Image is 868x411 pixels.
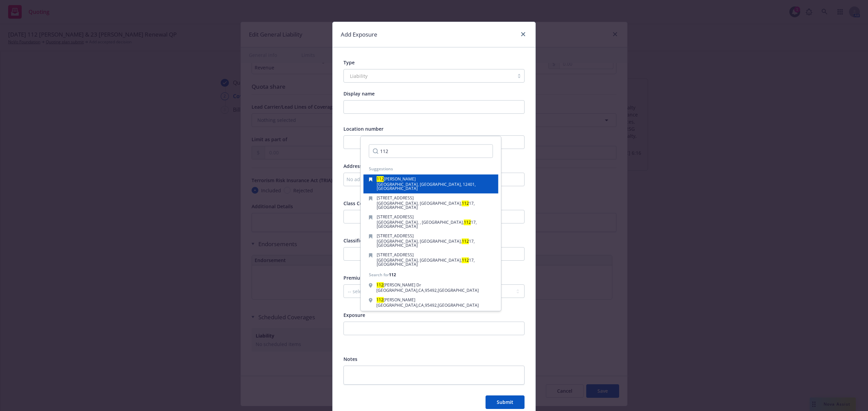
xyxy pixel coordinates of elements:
[384,176,416,182] span: [PERSON_NAME]
[363,174,498,193] button: 112[PERSON_NAME][GEOGRAPHIC_DATA], [GEOGRAPHIC_DATA], 12401, [GEOGRAPHIC_DATA]
[369,166,493,172] div: Suggestions
[363,193,498,212] button: [STREET_ADDRESS][GEOGRAPHIC_DATA], [GEOGRAPHIC_DATA],11217, [GEOGRAPHIC_DATA]
[377,181,476,191] span: [GEOGRAPHIC_DATA], [GEOGRAPHIC_DATA], 12401, [GEOGRAPHIC_DATA]
[343,312,365,318] span: Exposure
[363,212,498,231] button: [STREET_ADDRESS][GEOGRAPHIC_DATA], , [GEOGRAPHIC_DATA],11217, [GEOGRAPHIC_DATA]
[343,237,430,244] span: Classification (class code description)
[363,296,498,310] button: 112[PERSON_NAME][GEOGRAPHIC_DATA],CA,95492,[GEOGRAPHIC_DATA]
[376,304,479,308] div: [GEOGRAPHIC_DATA] , CA , 95492 , [GEOGRAPHIC_DATA]
[462,238,469,244] mark: 112
[377,257,475,267] span: 17, [GEOGRAPHIC_DATA]
[377,219,477,229] span: 17, [GEOGRAPHIC_DATA]
[376,297,383,303] mark: 112
[377,238,475,248] span: 17, [GEOGRAPHIC_DATA]
[377,195,414,201] span: [STREET_ADDRESS]
[497,399,513,405] span: Submit
[383,297,415,303] span: [PERSON_NAME]
[377,200,475,210] span: 17, [GEOGRAPHIC_DATA]
[343,275,378,281] span: Premium Basis
[377,200,462,206] span: [GEOGRAPHIC_DATA], [GEOGRAPHIC_DATA],
[343,126,383,132] span: Location number
[462,200,469,206] mark: 112
[464,219,471,225] mark: 112
[377,252,414,258] span: [STREET_ADDRESS]
[343,173,525,186] button: No address selected
[377,233,414,239] span: [STREET_ADDRESS]
[363,250,498,269] button: [STREET_ADDRESS][GEOGRAPHIC_DATA], [GEOGRAPHIC_DATA],11217, [GEOGRAPHIC_DATA]
[363,281,498,296] button: 112[PERSON_NAME] Dr[GEOGRAPHIC_DATA],CA,95492,[GEOGRAPHIC_DATA]
[462,257,469,263] mark: 112
[376,282,383,288] mark: 112
[377,214,414,220] span: [STREET_ADDRESS]
[389,272,396,278] div: 112
[377,238,462,244] span: [GEOGRAPHIC_DATA], [GEOGRAPHIC_DATA],
[341,30,377,39] h1: Add Exposure
[377,257,462,263] span: [GEOGRAPHIC_DATA], [GEOGRAPHIC_DATA],
[343,163,362,169] span: Address
[343,59,355,66] span: Type
[383,282,421,288] span: [PERSON_NAME] Dr
[376,289,479,293] div: [GEOGRAPHIC_DATA] , CA , 95492 , [GEOGRAPHIC_DATA]
[377,176,384,182] mark: 112
[343,200,369,207] span: Class Code
[369,144,493,158] input: Search
[377,219,464,225] span: [GEOGRAPHIC_DATA], , [GEOGRAPHIC_DATA],
[343,356,357,362] span: Notes
[369,272,396,278] div: Search for
[347,176,515,183] div: No address selected
[363,231,498,250] button: [STREET_ADDRESS][GEOGRAPHIC_DATA], [GEOGRAPHIC_DATA],11217, [GEOGRAPHIC_DATA]
[343,90,375,97] span: Display name
[519,30,527,38] a: close
[486,395,525,409] button: Submit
